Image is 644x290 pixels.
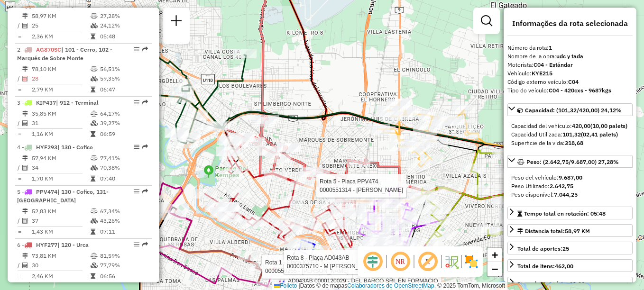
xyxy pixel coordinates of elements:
[507,259,633,272] a: Total de itens:462,00
[91,23,98,28] i: % de utilização da cubagem
[91,34,95,39] i: Tempo total em rota
[142,144,148,150] em: Rota exportada
[57,241,89,248] span: | 120 - Urca
[100,109,147,118] td: 64,17%
[507,103,633,116] a: Capacidad: (101,32/420,00) 24,12%
[100,207,147,216] td: 67,34%
[91,13,98,19] i: % de utilização do peso
[22,66,28,72] i: Distância Total
[100,272,147,281] td: 06:56
[91,87,95,92] i: Tempo total em rota
[361,250,384,273] span: Ocultar deslocamento
[142,242,148,247] em: Rota exportada
[572,122,590,129] strong: 420,00
[477,11,496,30] a: Exibir filtros
[562,131,581,138] strong: 101,32
[100,154,147,163] td: 77,41%
[100,227,147,236] td: 07:11
[17,1,24,9] font: 1 -
[134,100,139,105] em: Opções
[91,111,98,117] i: % de utilização do peso
[17,261,22,270] td: /
[142,46,148,52] em: Rota exportada
[31,251,90,261] td: 73,81 KM
[91,165,98,171] i: % de utilização da cubagem
[555,263,573,270] strong: 462,00
[568,78,579,85] strong: C04
[22,111,28,117] i: Distância Total
[562,245,569,252] strong: 25
[507,61,573,68] font: Motorista:
[511,122,627,129] font: Capacidad del vehículo:
[17,272,22,281] td: =
[416,250,439,273] span: Exibir rótulo
[36,188,57,195] span: PPV474
[507,170,633,203] div: Peso: (2.642,75/9.687,00) 27,28%
[17,241,24,248] font: 6 -
[91,208,98,214] i: % de utilização do peso
[22,253,28,259] i: Distância Total
[31,174,90,183] td: 1,70 KM
[91,66,98,72] i: % de utilização do peso
[17,21,22,30] td: /
[134,189,139,194] em: Opções
[272,282,507,290] div: Datos © de mapas , © 2025 TomTom, Microsoft
[554,191,578,198] strong: 7.044,25
[17,85,22,94] td: =
[22,120,28,126] i: Total de Atividades
[299,282,300,289] span: |
[56,99,99,106] span: | 912 - Terminal
[17,46,112,62] span: | 101 - Cerro, 102 - Marqués de Sobre Monte
[31,118,90,128] td: 31
[17,227,22,236] td: =
[31,109,90,118] td: 35,85 KM
[17,129,22,139] td: =
[22,208,28,214] i: Distância Total
[100,75,120,82] font: 59,35%
[17,188,109,204] span: | 130 - Cofico, 131- [GEOGRAPHIC_DATA]
[31,207,90,216] td: 52,83 KM
[31,64,90,74] td: 78,10 KM
[100,251,147,261] td: 81,59%
[312,211,335,221] div: Atividade não roteirizada - Francisco Ferla
[22,218,28,224] i: Total de Atividades
[517,280,585,288] div: Jornada Motorista: 09:00
[57,144,93,151] span: | 130 - Cofico
[22,165,28,171] i: Total de Atividades
[565,139,583,146] strong: 318,68
[134,242,139,247] em: Opções
[31,129,90,139] td: 1,16 KM
[511,174,582,181] span: Peso del vehículo:
[36,46,61,53] span: AG870SC
[22,155,28,161] i: Distância Total
[36,144,57,151] span: HYF293
[524,210,606,217] span: Tempo total en rotación: 05:48
[549,87,611,94] strong: C04 - 420cxs - 9687kgs
[511,139,629,147] div: Superficie de la vida:
[167,11,186,33] a: Nova sessão e pesquisa
[31,261,90,270] td: 30
[91,76,98,82] i: % de utilização da cubagem
[142,189,148,194] em: Rota exportada
[36,241,57,248] span: HYF277
[517,262,573,271] div: Total de itens:
[22,263,28,268] i: Total de Atividades
[464,254,479,269] img: Exibir/Ocultar setores
[507,70,552,77] font: Vehículo:
[17,216,22,226] td: /
[511,190,629,199] div: Peso disponível:
[507,52,633,61] div: Nombre de la obra:
[507,242,633,254] a: Total de aportes:25
[507,19,633,28] h4: Informações da rota selecionada
[91,155,98,161] i: % de utilização do peso
[31,163,90,172] td: 34
[525,227,590,235] font: Distancia total:
[526,158,619,165] span: Peso: (2.642,75/9.687,00) 27,28%
[511,131,618,138] font: Capacidad Utilizada:
[532,70,552,77] strong: KYE215
[100,11,147,21] td: 27,28%
[31,272,90,281] td: 2,46 KM
[100,129,147,139] td: 06:59
[517,245,569,252] span: Total de aportes:
[100,32,147,41] td: 05:48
